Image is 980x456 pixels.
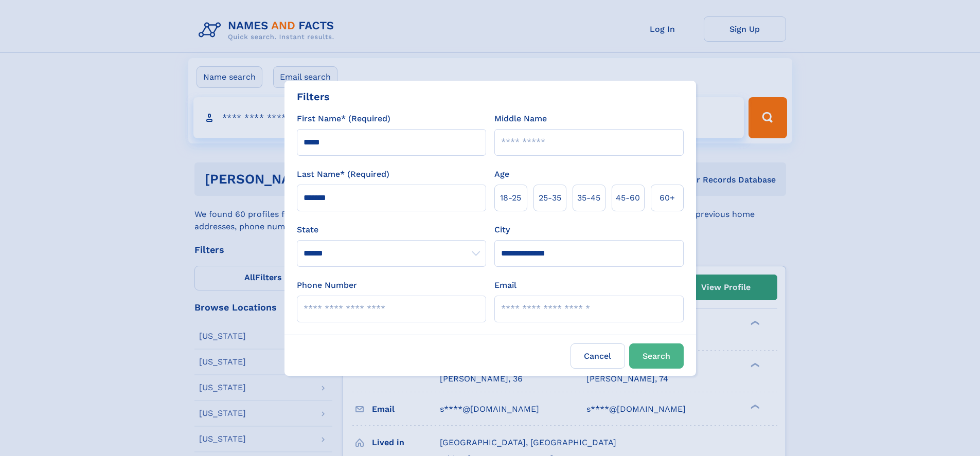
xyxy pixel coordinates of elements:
[500,192,521,204] span: 18‑25
[494,224,510,236] label: City
[297,168,389,180] label: Last Name* (Required)
[494,113,547,125] label: Middle Name
[297,89,330,104] div: Filters
[297,279,357,291] label: Phone Number
[494,168,509,180] label: Age
[494,279,516,291] label: Email
[539,192,561,204] span: 25‑35
[660,192,675,204] span: 60+
[577,192,600,204] span: 35‑45
[297,224,486,236] label: State
[297,113,390,125] label: First Name* (Required)
[616,192,640,204] span: 45‑60
[571,343,625,369] label: Cancel
[629,343,684,369] button: Search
